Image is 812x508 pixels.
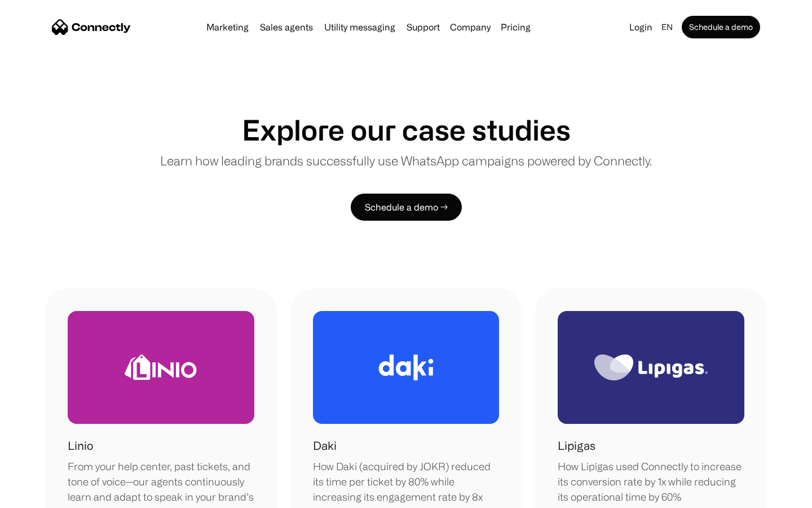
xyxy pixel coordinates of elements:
[496,23,535,32] a: Pricing
[242,113,571,147] h1: Explore our case studies
[378,354,434,380] img: Daki Logo
[23,488,68,504] ul: Language list
[558,459,744,505] div: How Lipigas used Connectly to increase its conversion rate by 1x while reducing its operational t...
[313,437,337,454] h1: Daki
[625,19,657,35] a: Login
[682,16,760,38] a: Schedule a demo
[125,354,197,380] img: Linio Logo
[450,19,491,35] div: Company
[351,194,462,221] a: Schedule a demo →
[68,437,93,454] h1: Linio
[160,151,652,170] p: Learn how leading brands successfully use WhatsApp campaigns powered by Connectly.
[11,487,68,504] aside: Language selected: English
[255,23,317,32] a: Sales agents
[558,437,595,454] h1: Lipigas
[402,23,444,32] a: Support
[202,23,253,32] a: Marketing
[661,19,673,35] div: en
[320,23,400,32] a: Utility messaging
